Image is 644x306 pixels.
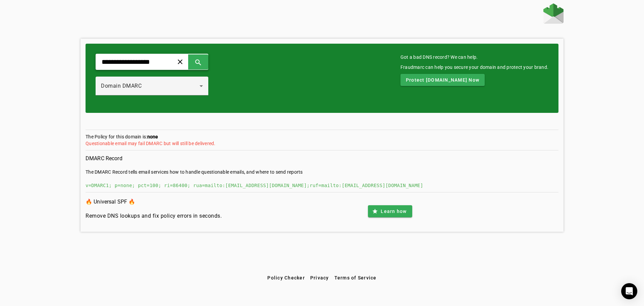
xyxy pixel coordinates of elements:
[101,83,142,89] span: Domain DMARC
[334,275,377,280] span: Terms of Service
[86,154,558,163] h3: DMARC Record
[86,169,558,175] div: The DMARC Record tells email services how to handle questionable emails, and where to send reports
[543,3,563,25] a: Home
[400,54,548,60] mat-card-title: Got a bad DNS record? We can help.
[308,272,332,284] button: Privacy
[381,208,407,215] span: Learn how
[310,275,329,280] span: Privacy
[368,205,412,217] button: Learn how
[406,77,479,83] span: Protect [DOMAIN_NAME] Now
[400,74,485,86] button: Protect [DOMAIN_NAME] Now
[265,272,308,284] button: Policy Checker
[86,197,222,207] h3: 🔥 Universal SPF 🔥
[86,212,222,220] h4: Remove DNS lookups and fix policy errors in seconds.
[543,3,563,24] img: Fraudmarc Logo
[147,134,158,139] strong: none
[621,283,637,299] div: Open Intercom Messenger
[332,272,379,284] button: Terms of Service
[86,140,558,147] div: Questionable email may fail DMARC but will still be delivered.
[86,182,558,189] div: v=DMARC1; p=none; pct=100; ri=86400; rua=mailto:[EMAIL_ADDRESS][DOMAIN_NAME];ruf=mailto:[EMAIL_AD...
[267,275,305,280] span: Policy Checker
[86,133,558,150] section: The Policy for this domain is:
[400,64,548,71] div: Fraudmarc can help you secure your domain and protect your brand.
